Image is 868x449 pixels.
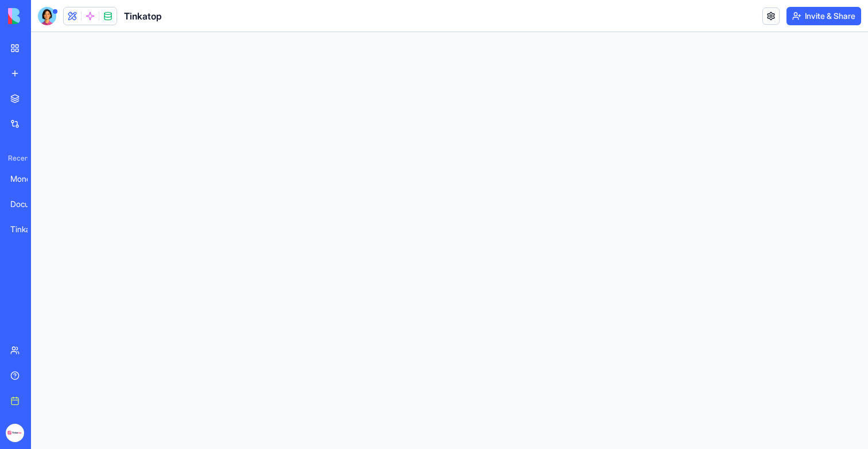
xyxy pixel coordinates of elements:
[8,8,79,24] img: logo
[3,154,28,163] span: Recent
[10,173,42,185] div: Money Maestro
[6,424,24,442] img: Tinkatop_fycgeq.png
[10,198,42,210] div: DocuVault
[10,224,42,235] div: Tinkatop Web Services
[3,193,49,216] a: DocuVault
[3,167,49,190] a: Money Maestro
[124,9,162,23] h1: Tinkatop
[3,218,49,241] a: Tinkatop Web Services
[786,7,861,25] button: Invite & Share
